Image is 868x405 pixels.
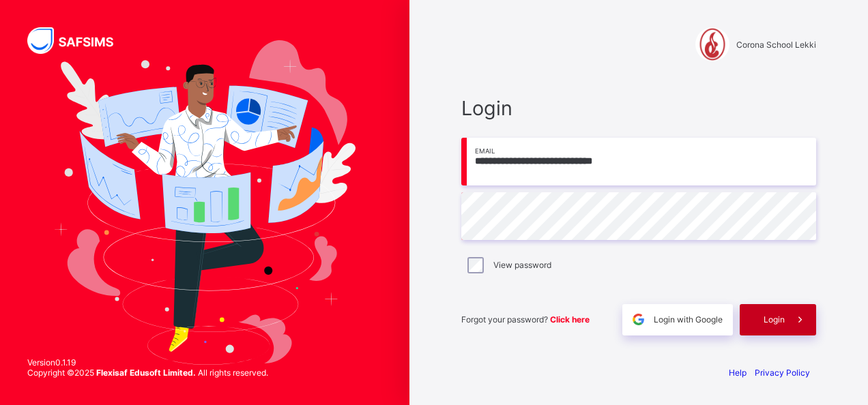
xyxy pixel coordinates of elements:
[27,357,268,367] span: Version 0.1.19
[54,40,356,364] img: Hero Image
[736,40,816,50] span: Corona School Lekki
[631,312,646,327] img: google.396cfc9801f0270233282035f929180a.svg
[654,314,723,325] span: Login with Google
[461,314,590,325] span: Forgot your password?
[493,260,551,270] label: View password
[550,314,590,325] a: Click here
[27,367,268,378] span: Copyright © 2025 All rights reserved.
[764,314,785,325] span: Login
[729,367,747,378] a: Help
[461,96,816,120] span: Login
[27,27,130,54] img: SAFSIMS Logo
[755,367,810,378] a: Privacy Policy
[96,367,196,378] strong: Flexisaf Edusoft Limited.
